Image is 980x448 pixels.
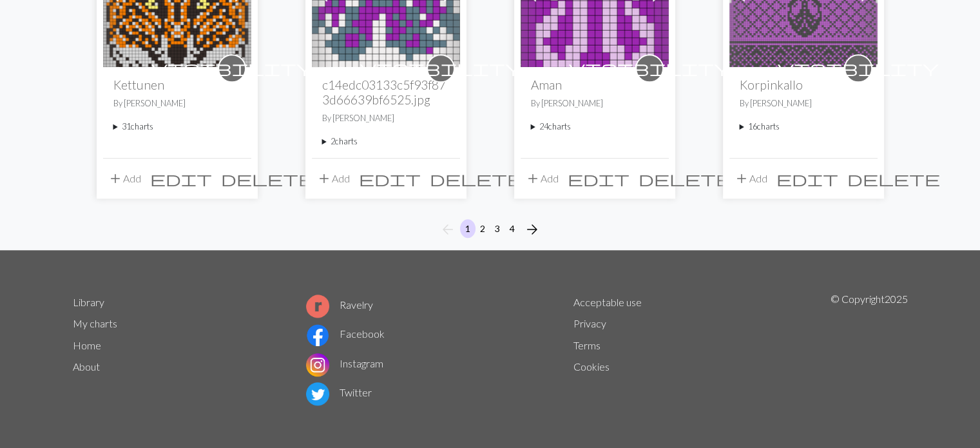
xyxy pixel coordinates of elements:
[150,170,212,188] span: edit
[831,291,908,409] p: © Copyright 2025
[847,170,940,188] span: delete
[573,360,610,373] a: Cookies
[573,317,606,329] a: Privacy
[221,170,314,188] span: delete
[103,166,146,191] button: Add
[322,77,450,107] h2: c14edc03133c5f93f873d66639bf6525.jpg
[740,121,867,133] summary: 16charts
[73,360,100,373] a: About
[531,121,658,133] summary: 24charts
[306,327,385,340] a: Facebook
[306,382,329,405] img: Twitter logo
[306,298,373,311] a: Ravelry
[740,97,867,110] p: By [PERSON_NAME]
[306,357,383,369] a: Instagram
[772,166,843,191] button: Edit
[359,171,421,186] i: Edit
[843,166,945,191] button: Delete
[306,324,329,347] img: Facebook logo
[306,353,329,376] img: Instagram logo
[776,171,838,186] i: Edit
[524,220,540,239] span: arrow_forward
[73,317,117,329] a: My charts
[108,170,123,188] span: add
[521,166,563,191] button: Add
[113,121,241,133] summary: 31charts
[113,97,241,110] p: By [PERSON_NAME]
[740,77,867,92] h2: Korpinkallo
[113,77,241,92] h2: Kettunen
[568,170,629,188] span: edit
[322,112,450,124] p: By [PERSON_NAME]
[322,135,450,148] summary: 2charts
[776,170,838,188] span: edit
[360,58,521,78] span: visibility
[519,219,545,240] button: Next
[460,219,476,238] button: 1
[490,219,505,238] button: 3
[524,222,540,237] i: Next
[563,166,634,191] button: Edit
[425,166,527,191] button: Delete
[778,58,939,78] span: visibility
[435,219,545,240] nav: Page navigation
[729,166,772,191] button: Add
[734,170,749,188] span: add
[531,97,658,110] p: By [PERSON_NAME]
[316,170,332,188] span: add
[531,77,658,92] h2: Aman
[146,166,216,191] button: Edit
[354,166,425,191] button: Edit
[504,219,520,238] button: 4
[569,58,730,78] span: visibility
[778,55,939,81] i: private
[312,166,354,191] button: Add
[151,55,312,81] i: private
[475,219,490,238] button: 2
[306,386,372,398] a: Twitter
[306,295,329,318] img: Ravelry logo
[525,170,541,188] span: add
[634,166,736,191] button: Delete
[73,296,104,308] a: Library
[430,170,523,188] span: delete
[216,166,318,191] button: Delete
[568,171,629,186] i: Edit
[573,339,600,351] a: Terms
[639,170,731,188] span: delete
[73,339,101,351] a: Home
[569,55,730,81] i: private
[359,170,421,188] span: edit
[360,55,521,81] i: private
[150,171,212,186] i: Edit
[151,58,312,78] span: visibility
[573,296,642,308] a: Acceptable use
